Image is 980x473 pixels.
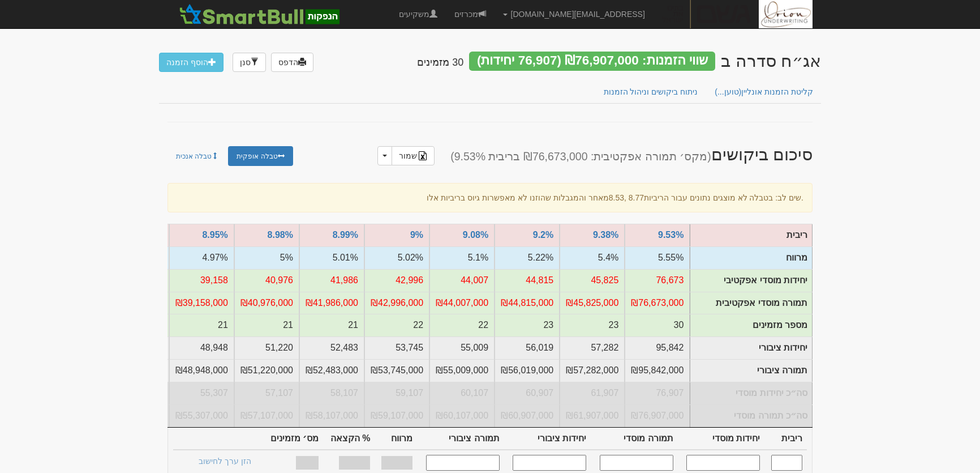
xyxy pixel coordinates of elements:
td: מרווח [364,246,429,269]
td: סה״כ יחידות [169,382,234,404]
h4: 30 מזמינים [417,57,463,69]
td: תמורה ציבורי [364,359,429,382]
a: הדפס [271,53,313,72]
td: מרווח [429,246,495,269]
td: תמורה אפקטיבית [299,292,364,314]
td: תמורה ציבורי [169,359,234,382]
td: תמורה אפקטיבית [429,292,495,314]
a: 8.95% [202,230,227,240]
a: קליטת הזמנות אונליין(טוען...) [706,80,822,104]
a: 9.38% [593,230,618,240]
td: סה״כ יחידות [560,382,625,404]
th: מס׳ מזמינים [263,428,324,450]
td: יחידות אפקטיבי [364,269,429,292]
a: שמור [392,146,435,165]
td: יחידות אפקטיבי [495,269,560,292]
td: יחידות ציבורי [299,336,364,359]
a: 8.99% [333,230,358,240]
td: תמורה ציבורי [625,359,690,382]
td: מרווח [169,246,234,269]
td: סה״כ יחידות [234,382,299,404]
div: 8.53, 8.77 [609,192,644,203]
td: סה״כ תמורה [169,404,234,427]
td: מרווח [560,246,625,269]
td: יחידות אפקטיבי [560,269,625,292]
td: יחידות ציבורי [234,336,299,359]
td: יחידות אפקטיבי [234,269,299,292]
td: יחידות ציבורי [690,337,813,360]
td: סה״כ יחידות [625,382,690,404]
td: מספר מזמינים [299,314,364,336]
td: תמורה אפקטיבית [560,292,625,314]
td: יחידות אפקטיבי [169,269,234,292]
td: סה״כ יחידות [495,382,560,404]
td: סה״כ תמורה [364,404,429,427]
td: סה״כ תמורה [234,404,299,427]
img: excel-file-black.png [418,151,427,160]
td: יחידות ציבורי [625,336,690,359]
td: ריבית [690,224,813,246]
td: יחידות ציבורי [364,336,429,359]
td: סה״כ יחידות [429,382,495,404]
a: 8.98% [268,230,293,240]
th: יחידות מוסדי [678,428,765,450]
td: מרווח [299,246,364,269]
td: יחידות אפקטיבי [299,269,364,292]
div: שים לב: בטבלה לא מוצגים נתונים עבור הריביות מאחר והמגבלות שהוזנו לא מאפשרות גיוס בריביות אלו. [167,183,813,212]
th: יחידות ציבורי [504,428,591,450]
td: תמורה אפקטיבית [625,292,690,314]
a: טבלה אנכית [167,146,227,166]
td: סה״כ יחידות מוסדי [690,382,813,404]
td: סה״כ תמורה [299,404,364,427]
td: סה״כ תמורה [429,404,495,427]
td: מספר מזמינים [364,314,429,336]
td: מספר מזמינים [690,314,813,337]
td: סה״כ יחידות [364,382,429,404]
td: יחידות ציבורי [169,336,234,359]
td: סה״כ תמורה [560,404,625,427]
td: תמורה אפקטיבית [234,292,299,314]
small: (מקס׳ תמורה אפקטיבית: ₪76,673,000 בריבית 9.53%) [450,150,711,163]
td: יחידות ציבורי [560,336,625,359]
td: יחידות אפקטיבי [625,269,690,292]
a: ניתוח ביקושים וניהול הזמנות [595,80,707,104]
td: מספר מזמינים [234,314,299,336]
th: % הקצאה [323,428,375,450]
td: תמורה ציבורי [560,359,625,382]
th: מרווח [375,428,417,450]
th: תמורה ציבורי [417,428,504,450]
th: ריבית [764,428,807,450]
td: תמורה אפקטיבית [495,292,560,314]
td: סה״כ תמורה [495,404,560,427]
td: יחידות אפקטיבי [429,269,495,292]
a: סנן [233,53,266,72]
a: 9% [410,230,423,240]
td: סה״כ יחידות [299,382,364,404]
td: יחידות ציבורי [495,336,560,359]
td: תמורה ציבורי [234,359,299,382]
td: מרווח [495,246,560,269]
td: תמורה ציבורי [299,359,364,382]
td: מספר מזמינים [495,314,560,336]
td: יחידות מוסדי אפקטיבי [690,269,813,292]
td: תמורה ציבורי [690,360,813,382]
span: (טוען...) [715,87,741,96]
a: 9.53% [658,230,684,240]
a: 9.2% [533,230,553,240]
th: תמורה מוסדי [591,428,678,450]
div: גשם למשתכן בע"מ - אג״ח (סדרה ב) - הנפקה לציבור [721,52,821,70]
a: הוסף הזמנה [159,53,223,72]
td: מספר מזמינים [169,314,234,336]
td: סה״כ תמורה [625,404,690,427]
td: תמורה אפקטיבית [169,292,234,314]
td: מרווח [625,246,690,269]
td: מספר מזמינים [625,314,690,336]
img: SmartBull Logo [176,3,342,25]
td: מספר מזמינים [429,314,495,336]
h2: סיכום ביקושים [325,145,822,165]
td: תמורה מוסדי אפקטיבית [690,292,813,314]
td: מרווח [690,246,813,269]
td: יחידות ציבורי [429,336,495,359]
div: שווי הזמנות: ₪76,907,000 (76,907 יחידות) [469,52,715,71]
td: תמורה אפקטיבית [364,292,429,314]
